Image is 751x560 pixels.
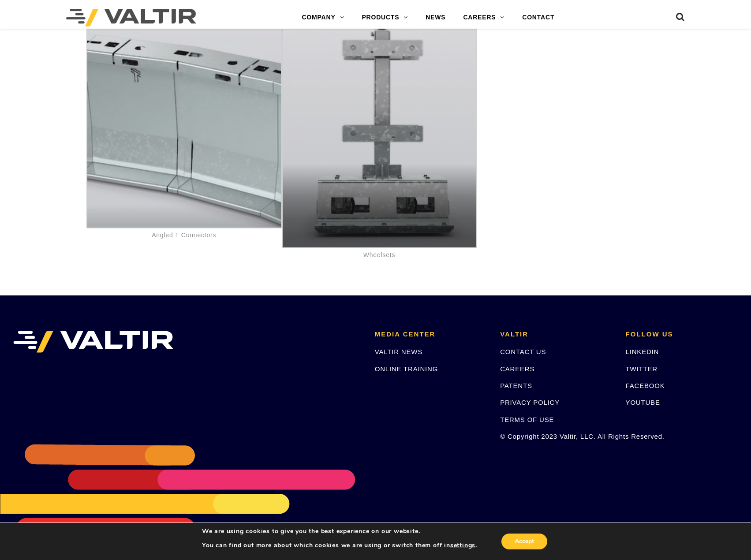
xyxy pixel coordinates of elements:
button: Accept [501,534,547,549]
h2: VALTIR [500,331,612,338]
a: COMPANY [293,9,353,26]
a: PRIVACY POLICY [500,399,560,406]
h2: MEDIA CENTER [375,331,487,338]
a: CAREERS [500,365,534,373]
dd: Wheelsets [282,248,477,261]
a: CONTACT US [500,348,546,355]
a: LINKEDIN [626,348,659,355]
a: ONLINE TRAINING [375,365,438,373]
p: You can find out more about which cookies we are using or switch them off in . [202,541,477,549]
a: CONTACT [513,9,563,26]
p: We are using cookies to give you the best experience on our website. [202,527,477,535]
a: YOUTUBE [626,399,660,406]
a: VALTIR NEWS [375,348,422,355]
h2: FOLLOW US [626,331,738,338]
dd: Angled T Connectors [86,228,282,242]
a: NEWS [417,9,454,26]
p: © Copyright 2023 Valtir, LLC. All Rights Reserved. [500,431,612,441]
button: settings [450,541,475,549]
a: PATENTS [500,382,532,389]
a: CAREERS [454,9,513,26]
img: Valtir [66,9,196,26]
img: VALTIR [13,331,173,353]
a: PRODUCTS [353,9,417,26]
a: FACEBOOK [626,382,665,389]
a: TWITTER [626,365,658,373]
a: TERMS OF USE [500,416,554,423]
